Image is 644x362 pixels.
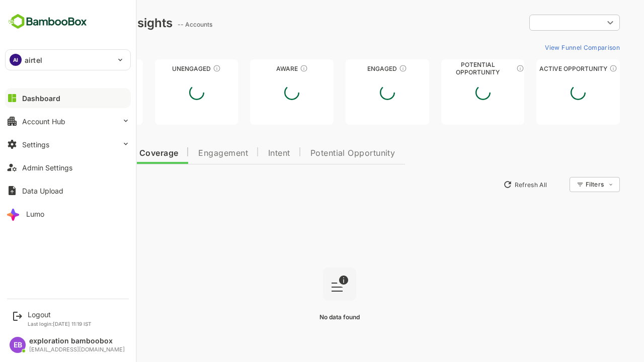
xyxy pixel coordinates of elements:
[10,54,22,66] div: AI
[265,64,273,72] div: These accounts have just entered the buying cycle and need further nurturing
[29,337,125,345] div: exploration bamboobox
[574,64,582,72] div: These accounts have open opportunities which might be at any of the Sales Stages
[22,117,65,126] div: Account Hub
[494,14,585,32] div: ​
[275,149,360,157] span: Potential Opportunity
[26,210,44,218] div: Lumo
[28,321,92,327] p: Last login: [DATE] 11:19 IST
[310,65,394,72] div: Engaged
[24,65,108,72] div: Unreached
[233,149,255,157] span: Intent
[550,180,569,188] div: Filters
[5,111,131,131] button: Account Hub
[5,204,131,224] button: Lumo
[481,64,489,72] div: These accounts are MQAs and can be passed on to Inside Sales
[5,157,131,177] button: Admin Settings
[501,65,585,72] div: Active Opportunity
[364,64,372,72] div: These accounts are warm, further nurturing would qualify them to MQAs
[178,64,186,72] div: These accounts have not shown enough engagement and need nurturing
[5,180,131,201] button: Data Upload
[24,175,98,194] button: New Insights
[22,187,63,195] div: Data Upload
[34,149,143,157] span: Data Quality and Coverage
[22,140,49,149] div: Settings
[120,65,203,72] div: Unengaged
[142,21,180,28] ag: -- Accounts
[506,39,585,55] button: View Funnel Comparison
[549,175,585,194] div: Filters
[28,310,92,319] div: Logout
[163,149,213,157] span: Engagement
[25,55,42,65] p: airtel
[5,88,131,108] button: Dashboard
[22,163,72,172] div: Admin Settings
[284,313,325,321] span: No data found
[215,65,298,72] div: Aware
[24,16,137,30] div: Dashboard Insights
[22,94,60,103] div: Dashboard
[5,134,131,154] button: Settings
[6,50,130,70] div: AIairtel
[82,64,90,72] div: These accounts have not been engaged with for a defined time period
[5,12,90,31] img: BambooboxFullLogoMark.5f36c76dfaba33ec1ec1367b70bb1252.svg
[463,176,516,193] button: Refresh All
[10,337,26,353] div: EB
[29,346,125,353] div: [EMAIL_ADDRESS][DOMAIN_NAME]
[406,65,490,72] div: Potential Opportunity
